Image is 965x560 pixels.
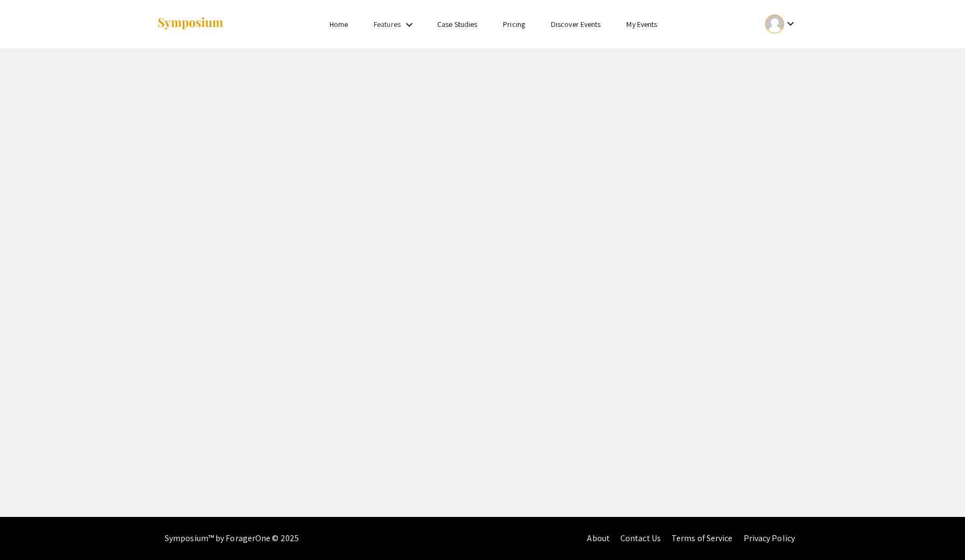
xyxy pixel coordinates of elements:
[754,12,808,36] button: Expand account dropdown
[587,533,610,544] a: About
[551,19,601,29] a: Discover Events
[403,18,416,31] mat-icon: Expand Features list
[503,19,525,29] a: Pricing
[157,17,224,31] img: Symposium by ForagerOne
[744,533,795,544] a: Privacy Policy
[784,17,797,30] mat-icon: Expand account dropdown
[437,19,477,29] a: Case Studies
[330,19,348,29] a: Home
[374,19,401,29] a: Features
[620,533,661,544] a: Contact Us
[626,19,657,29] a: My Events
[672,533,733,544] a: Terms of Service
[165,517,299,560] div: Symposium™ by ForagerOne © 2025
